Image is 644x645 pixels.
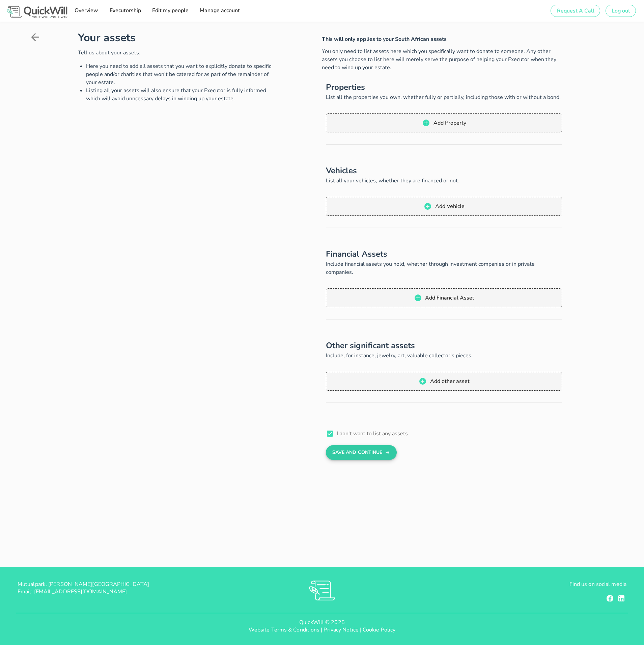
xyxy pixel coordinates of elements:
[5,5,69,20] img: Logo
[74,7,98,14] span: Overview
[606,5,636,17] button: Log out
[109,7,141,14] span: Executorship
[326,260,562,276] p: Include financial assets you hold, whether through investment companies or in private companies.
[326,248,562,260] h2: Financial Assets
[326,164,562,177] h2: Vehicles
[322,47,566,72] h4: You only need to list assets here which you specifically want to donate to someone. Any other ass...
[337,430,562,437] label: I don't want to list any assets
[321,626,322,634] span: |
[551,5,600,17] button: Request A Call
[326,113,562,132] button: Add Property
[363,626,395,634] a: Cookie Policy
[249,626,320,634] a: Website Terms & Conditions
[433,119,466,127] span: Add Property
[429,378,469,385] span: Add other asset
[326,81,562,93] h2: Properties
[556,7,594,15] span: Request A Call
[199,7,240,14] span: Manage account
[86,62,273,86] li: Here you need to add all assets that you want to explicitly donate to specific people and/or char...
[326,288,562,307] button: Add Financial Asset
[425,294,474,302] span: Add Financial Asset
[78,49,273,57] p: Tell us about your assets:
[78,30,273,46] h1: Your assets
[326,445,396,460] button: Save And Continue
[326,339,562,352] h2: Other significant assets
[150,4,191,18] a: Edit my people
[5,619,639,626] p: QuickWill © 2025
[72,4,100,18] a: Overview
[360,626,361,634] span: |
[18,588,127,595] span: Email: [EMAIL_ADDRESS][DOMAIN_NAME]
[326,352,562,360] p: Include, for instance, jewelry, art, valuable collector's pieces.
[326,372,562,391] button: Add other asset
[435,203,464,210] span: Add Vehicle
[326,93,562,101] p: List all the properties you own, whether fully or partially, including those with or without a bond.
[152,7,189,14] span: Edit my people
[107,4,143,18] a: Executorship
[326,197,562,216] button: Add Vehicle
[324,626,358,634] a: Privacy Notice
[86,86,273,103] li: Listing all your assets will also ensure that your Executor is fully informed which will avoid un...
[611,7,630,15] span: Log out
[423,580,626,588] p: Find us on social media
[197,4,242,18] a: Manage account
[326,177,562,185] p: List all your vehicles, whether they are financed or not.
[309,580,335,600] img: RVs0sauIwKhMoGR03FLGkjXSOVwkZRnQsltkF0QxpTsornXsmh1o7vbL94pqF3d8sZvAAAAAElFTkSuQmCC
[322,35,447,43] span: This will only applies to your South African assets
[18,580,149,588] span: Mutualpark, [PERSON_NAME][GEOGRAPHIC_DATA]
